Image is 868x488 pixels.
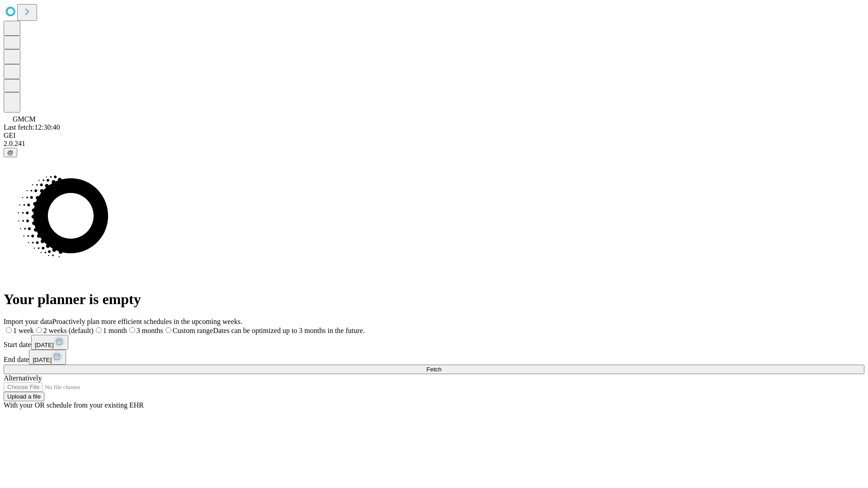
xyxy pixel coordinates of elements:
[43,327,94,334] span: 2 weeks (default)
[96,327,102,333] input: 1 month
[4,350,864,365] div: End date
[103,327,127,334] span: 1 month
[129,327,135,333] input: 3 months
[52,318,242,325] span: Proactively plan more efficient schedules in the upcoming weeks.
[4,318,52,325] span: Import your data
[426,366,441,373] span: Fetch
[35,342,54,348] span: [DATE]
[4,335,864,350] div: Start date
[165,327,171,333] input: Custom rangeDates can be optimized up to 3 months in the future.
[4,401,144,409] span: With your OR schedule from your existing EHR
[4,392,44,401] button: Upload a file
[29,350,66,365] button: [DATE]
[31,335,68,350] button: [DATE]
[4,291,864,308] h1: Your planner is empty
[13,327,34,334] span: 1 week
[173,327,213,334] span: Custom range
[33,357,52,363] span: [DATE]
[4,148,17,157] button: @
[137,327,163,334] span: 3 months
[7,149,14,156] span: @
[13,115,36,123] span: GMCM
[4,123,60,131] span: Last fetch: 12:30:40
[4,374,42,382] span: Alternatively
[6,327,12,333] input: 1 week
[4,140,864,148] div: 2.0.241
[4,365,864,374] button: Fetch
[4,131,864,140] div: GEI
[36,327,42,333] input: 2 weeks (default)
[213,327,364,334] span: Dates can be optimized up to 3 months in the future.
